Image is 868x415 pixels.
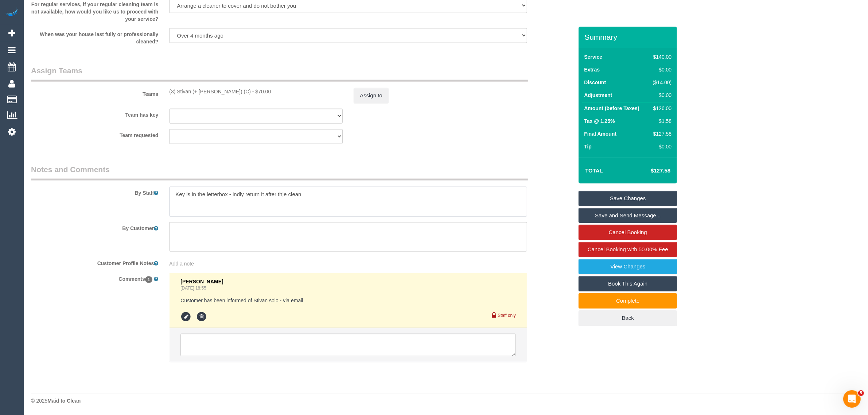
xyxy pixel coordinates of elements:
[588,246,668,252] span: Cancel Booking with 50.00% Fee
[579,276,677,291] a: Book This Again
[26,129,164,139] label: Team requested
[31,164,528,181] legend: Notes and Comments
[26,187,164,197] label: By Staff
[579,310,677,326] a: Back
[584,143,592,150] label: Tip
[579,259,677,274] a: View Changes
[26,109,164,119] label: Team has key
[180,297,516,304] pre: Customer has been informed of Stivan solo - via email
[180,286,206,291] a: [DATE] 18:55
[650,130,672,137] div: $127.58
[579,208,677,223] a: Save and Send Message...
[650,92,672,99] div: $0.00
[843,390,861,408] iframe: Intercom live chat
[650,79,672,86] div: ($14.00)
[47,398,81,404] strong: Maid to Clean
[26,88,164,98] label: Teams
[26,28,164,45] label: When was your house last fully or professionally cleaned?
[169,88,343,95] div: 2 hours x $35.00/hour
[585,167,603,174] strong: Total
[31,397,861,404] div: © 2025
[26,273,164,283] label: Comments
[584,53,602,61] label: Service
[584,79,606,86] label: Discount
[629,168,670,174] h4: $127.58
[650,53,672,61] div: $140.00
[579,242,677,257] a: Cancel Booking with 50.00% Fee
[650,143,672,150] div: $0.00
[498,313,516,318] small: Staff only
[584,130,616,137] label: Final Amount
[584,66,600,73] label: Extras
[650,105,672,112] div: $126.00
[26,222,164,232] label: By Customer
[584,105,639,112] label: Amount (before Taxes)
[584,92,612,99] label: Adjustment
[579,293,677,309] a: Complete
[354,88,389,103] button: Assign to
[26,257,164,267] label: Customer Profile Notes
[858,390,864,396] span: 5
[579,191,677,206] a: Save Changes
[169,261,194,267] span: Add a note
[180,279,223,284] span: [PERSON_NAME]
[650,117,672,125] div: $1.58
[584,33,673,41] h3: Summary
[650,66,672,73] div: $0.00
[31,65,528,82] legend: Assign Teams
[145,276,153,283] span: 1
[579,225,677,240] a: Cancel Booking
[584,117,615,125] label: Tax @ 1.25%
[4,7,19,18] img: Automaid Logo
